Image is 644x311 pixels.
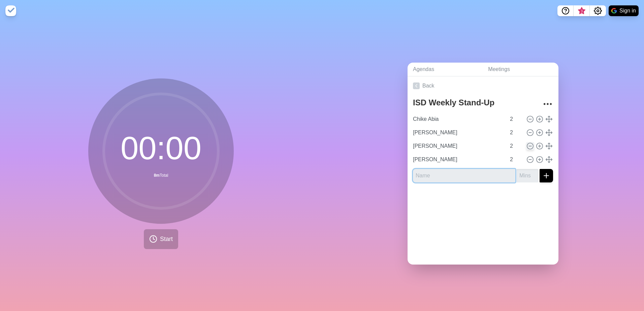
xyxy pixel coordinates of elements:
input: Name [410,112,506,126]
button: Start [144,229,178,249]
input: Mins [507,153,523,166]
button: Sign in [609,5,639,16]
img: timeblocks logo [5,5,16,16]
input: Mins [507,126,523,139]
img: google logo [611,8,617,13]
span: 3 [579,8,584,14]
a: Agendas [408,63,483,76]
button: More [541,97,554,111]
button: What’s new [574,5,590,16]
input: Mins [507,139,523,153]
input: Mins [507,112,523,126]
input: Name [410,126,506,139]
input: Name [410,153,506,166]
span: Start [160,235,173,244]
a: Meetings [483,63,558,76]
input: Mins [517,169,538,182]
input: Name [413,169,515,182]
input: Name [410,139,506,153]
button: Settings [590,5,606,16]
button: Help [557,5,574,16]
a: Back [408,76,558,95]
